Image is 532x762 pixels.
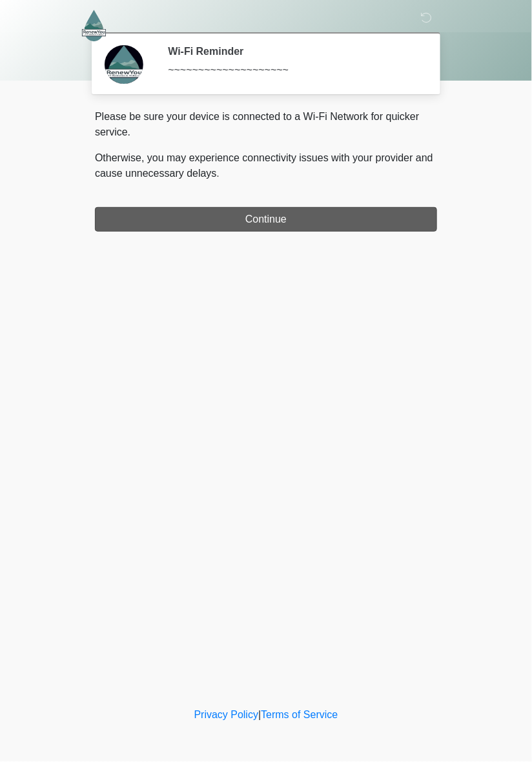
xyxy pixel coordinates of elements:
img: RenewYou IV Hydration and Wellness Logo [82,10,106,41]
p: Please be sure your device is connected to a Wi-Fi Network for quicker service. [95,109,437,140]
a: Terms of Service [261,710,338,721]
p: Otherwise, you may experience connectivity issues with your provider and cause unnecessary delays [95,150,437,181]
a: | [258,710,261,721]
img: Agent Avatar [105,45,143,84]
h2: Wi-Fi Reminder [168,45,418,57]
button: Continue [95,207,437,232]
a: Privacy Policy [194,710,259,721]
span: . [217,168,220,179]
div: ~~~~~~~~~~~~~~~~~~~~ [168,63,418,78]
